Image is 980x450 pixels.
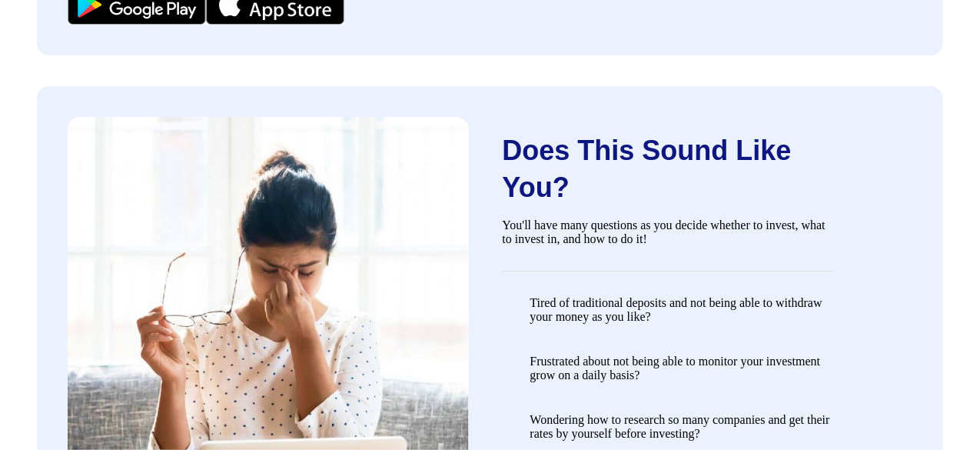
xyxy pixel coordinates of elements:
div: Frustrated about not being able to monitor your investment grow on a daily basis? [530,355,833,382]
h3: Does This Sound Like You? [503,132,833,206]
div: Tired of traditional deposits and not being able to withdraw your money as you like? [530,296,833,324]
div: You'll have many questions as you decide whether to invest, what to invest in, and how to do it! [503,218,833,246]
div: Wondering how to research so many companies and get their rates by yourself before investing? [530,413,833,441]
